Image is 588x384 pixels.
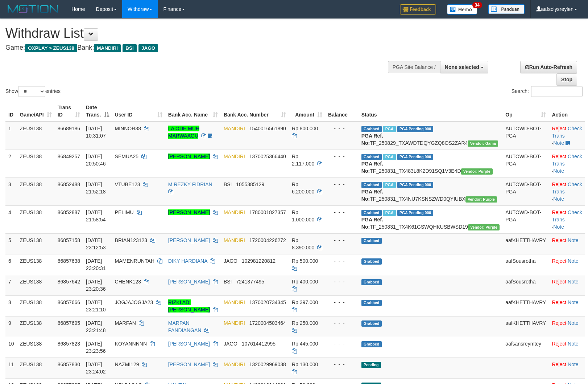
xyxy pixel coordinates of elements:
[397,210,434,216] span: PGA Pending
[138,44,158,52] span: JAGO
[5,4,61,15] img: MOTION_logo.png
[168,279,210,285] a: [PERSON_NAME]
[328,237,356,244] div: - - -
[83,101,112,122] th: Date Trans.: activate to sort column descending
[168,237,210,243] a: [PERSON_NAME]
[224,237,245,243] span: MANDIRI
[549,122,585,150] td: · ·
[553,224,564,230] a: Note
[361,189,383,202] b: PGA Ref. No:
[249,154,286,159] span: Copy 1370025366440 to clipboard
[25,44,77,52] span: OXPLAY > ZEUS138
[242,258,276,264] span: Copy 102981220812 to clipboard
[168,341,210,347] a: [PERSON_NAME]
[549,316,585,337] td: ·
[58,361,80,367] span: 86857830
[249,361,286,367] span: Copy 1320029969038 to clipboard
[397,154,434,160] span: PGA Pending
[249,126,286,131] span: Copy 1540016561890 to clipboard
[361,238,382,244] span: Grabbed
[123,44,137,52] span: BSI
[112,101,165,122] th: User ID: activate to sort column ascending
[468,140,498,147] span: Vendor URL: https://trx31.1velocity.biz
[468,224,500,230] span: Vendor URL: https://trx4.1velocity.biz
[5,205,17,233] td: 4
[568,299,579,305] a: Note
[165,101,221,122] th: Bank Acc. Name: activate to sort column ascending
[553,140,564,146] a: Note
[400,4,436,15] img: Feedback.jpg
[397,182,434,188] span: PGA Pending
[86,154,106,167] span: [DATE] 20:50:46
[502,295,549,316] td: aafKHETTHAVRY
[58,258,80,264] span: 86857638
[325,101,359,122] th: Balance
[552,341,566,347] a: Reject
[568,237,579,243] a: Note
[552,279,566,285] a: Reject
[86,181,106,195] span: [DATE] 21:52:18
[168,361,210,367] a: [PERSON_NAME]
[5,150,17,177] td: 2
[361,258,382,265] span: Grabbed
[5,122,17,150] td: 1
[86,279,106,292] span: [DATE] 23:20:36
[5,358,17,378] td: 11
[292,237,314,250] span: Rp 8.390.000
[502,150,549,177] td: AUTOWD-BOT-PGA
[383,182,396,188] span: Marked by aafsolysreylen
[292,299,318,305] span: Rp 397.000
[549,150,585,177] td: · ·
[17,316,55,337] td: ZEUS138
[86,209,106,222] span: [DATE] 21:58:54
[115,341,147,347] span: KOYANNNNN
[328,209,356,216] div: - - -
[502,316,549,337] td: aafKHETTHAVRY
[224,279,232,285] span: BSI
[224,299,245,305] span: MANDIRI
[359,122,502,150] td: TF_250829_TXAWDTDQYGZQ8OS2ZAR4
[502,101,549,122] th: Op: activate to sort column ascending
[224,126,245,131] span: MANDIRI
[115,181,140,187] span: VTUBE123
[552,126,582,139] a: Check Trans
[292,361,318,367] span: Rp 130.000
[328,125,356,132] div: - - -
[115,299,153,305] span: JOGJAJOGJA23
[242,341,276,347] span: Copy 107614412995 to clipboard
[115,126,141,131] span: MINNOR38
[17,101,55,122] th: Game/API: activate to sort column ascending
[5,337,17,358] td: 10
[328,340,356,347] div: - - -
[115,237,148,243] span: BRIAN123123
[86,320,106,333] span: [DATE] 23:21:48
[549,233,585,254] td: ·
[55,101,83,122] th: Trans ID: activate to sort column ascending
[502,275,549,295] td: aafSousrotha
[5,233,17,254] td: 5
[17,295,55,316] td: ZEUS138
[440,61,488,73] button: None selected
[292,209,314,222] span: Rp 1.000.000
[249,320,286,326] span: Copy 1720004503464 to clipboard
[5,295,17,316] td: 8
[552,209,582,222] a: Check Trans
[328,257,356,265] div: - - -
[445,64,479,70] span: None selected
[236,181,264,187] span: Copy 1055385129 to clipboard
[568,320,579,326] a: Note
[224,258,237,264] span: JAGO
[249,299,286,305] span: Copy 1370020734345 to clipboard
[520,61,577,73] a: Run Auto-Refresh
[359,150,502,177] td: TF_250831_TX483L8K2D91SQ1V3E4D
[472,2,482,8] span: 34
[115,258,154,264] span: MAMENRUNTAH
[328,299,356,306] div: - - -
[17,275,55,295] td: ZEUS138
[292,320,318,326] span: Rp 250.000
[86,341,106,354] span: [DATE] 23:23:56
[465,196,497,203] span: Vendor URL: https://trx4.1velocity.biz
[549,358,585,378] td: ·
[5,44,385,52] h4: Game: Bank:
[361,362,381,368] span: Pending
